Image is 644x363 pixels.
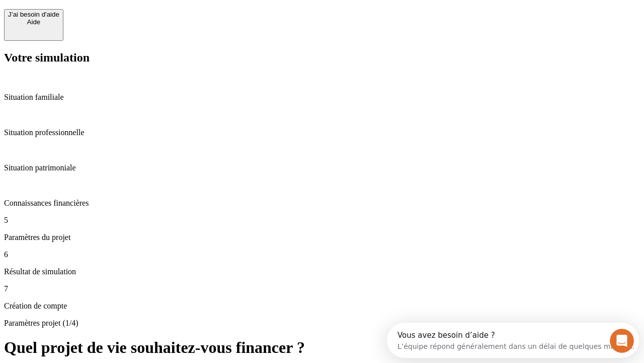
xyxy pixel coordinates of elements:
[11,9,248,17] div: Vous avez besoin d’aide ?
[4,199,640,208] p: Connaissances financières
[4,250,640,259] p: 6
[8,11,59,18] div: J’ai besoin d'aide
[4,301,640,311] p: Création de compte
[4,216,640,225] p: 5
[610,329,634,353] iframe: Intercom live chat
[4,93,640,102] p: Situation familiale
[4,163,640,172] p: Situation patrimoniale
[4,284,640,293] p: 7
[387,323,639,358] iframe: Intercom live chat discovery launcher
[4,128,640,137] p: Situation professionnelle
[8,18,59,26] div: Aide
[11,17,248,27] div: L’équipe répond généralement dans un délai de quelques minutes.
[4,338,640,357] h1: Quel projet de vie souhaitez-vous financer ?
[4,4,277,32] div: Ouvrir le Messenger Intercom
[4,9,63,41] button: J’ai besoin d'aideAide
[4,51,640,65] h2: Votre simulation
[4,319,640,328] p: Paramètres projet (1/4)
[4,233,640,242] p: Paramètres du projet
[4,267,640,276] p: Résultat de simulation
